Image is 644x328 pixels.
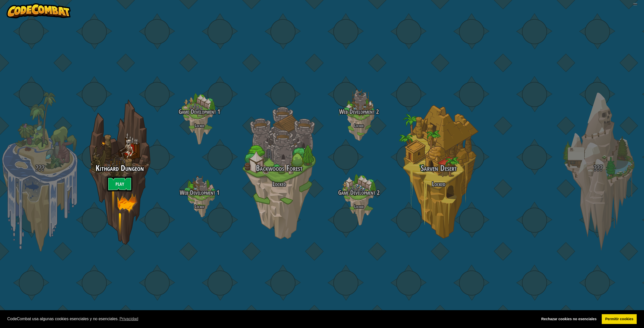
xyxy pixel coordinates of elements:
span: CodeCombat usa algunas cookies esenciales y no esenciales. [7,315,534,323]
span: Web Development 1 [180,188,219,197]
a: allow cookies [602,314,637,324]
button: Adjust volume [633,3,637,5]
h4: Locked [159,123,239,128]
h4: Locked [319,123,399,128]
img: CodeCombat - Learn how to code by playing a game [7,3,71,18]
span: Kithgard Dungeon [96,163,144,173]
a: Play [107,176,132,192]
a: deny cookies [538,314,600,324]
h4: Locked [319,204,399,209]
a: learn more about cookies [119,315,139,323]
h3: Locked [239,181,319,188]
h3: Locked [399,181,478,188]
h4: Locked [159,204,239,209]
span: Backwoods Forest [256,163,303,173]
span: Sarven Desert [421,163,457,173]
span: Web Development 2 [339,107,379,116]
span: Game Development 2 [338,188,380,197]
span: Game Development 1 [179,107,220,116]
